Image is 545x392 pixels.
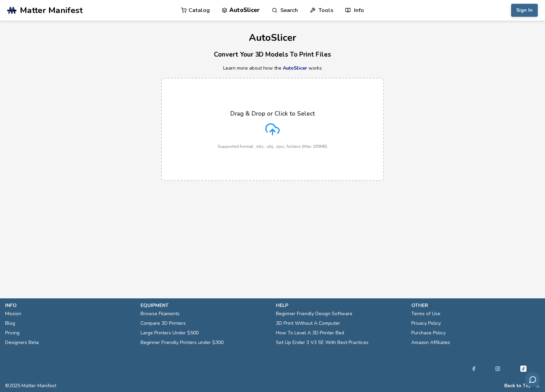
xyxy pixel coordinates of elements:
[519,365,528,373] a: Tiktok
[411,328,446,338] a: Purchase Policy
[504,383,532,389] button: Back to Top
[276,319,340,328] a: 3D Print Without A Computer
[141,319,186,328] a: Compare 3D Printers
[5,328,20,338] a: Pricing
[411,302,540,309] p: other
[511,4,538,17] button: Sign In
[276,338,368,347] a: Set Up Ender 3 V3 SE With Best Practices
[495,365,500,373] a: Instagram
[276,309,352,319] a: Beginner Friendly Design Software
[411,319,441,328] a: Privacy Policy
[218,144,327,149] p: Supported format: .stls, .obj, .zips, folders (Max 100MB)
[230,110,315,117] p: Drag & Drop or Click to Select
[276,328,344,338] a: How To Level A 3D Printer Bed
[141,302,269,309] p: equipment
[5,319,15,328] a: Blog
[141,328,198,338] a: Large Printers Under $500
[141,338,223,347] a: Beginner Friendly Printers under $300
[141,309,180,319] a: Browse Filaments
[471,365,476,373] a: Facebook
[276,302,404,309] p: help
[5,302,134,309] p: info
[535,383,540,389] a: RSS Feed
[283,65,307,71] a: AutoSlicer
[525,372,540,387] button: Send feedback via email
[5,383,56,389] span: © 2025 Matter Manifest
[5,309,21,319] a: Mission
[411,309,440,319] a: Terms of Use
[20,5,83,15] span: Matter Manifest
[411,338,450,347] a: Amazon Affiliates
[5,338,39,347] a: Designers Beta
